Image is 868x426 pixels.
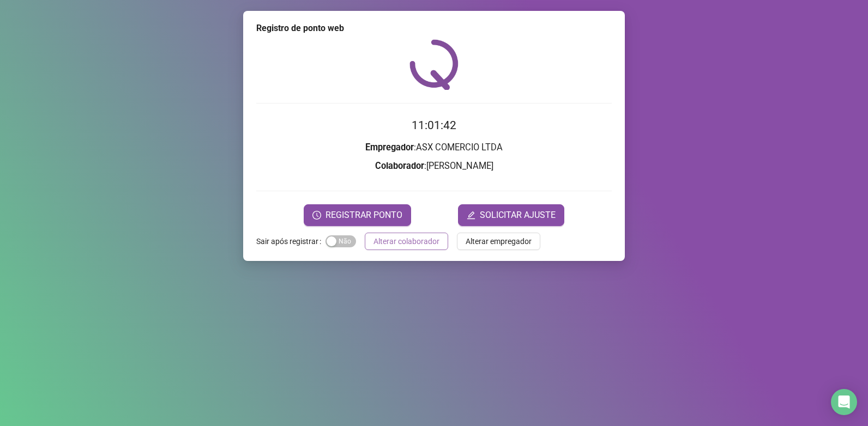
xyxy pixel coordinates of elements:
span: edit [467,211,475,220]
time: 11:01:42 [412,119,456,132]
h3: : ASX COMERCIO LTDA [256,141,612,155]
div: Open Intercom Messenger [831,389,857,415]
h3: : [PERSON_NAME] [256,159,612,173]
button: Alterar empregador [457,233,540,250]
span: SOLICITAR AJUSTE [480,209,556,222]
span: Alterar colaborador [373,235,439,247]
strong: Empregador [365,142,414,153]
label: Sair após registrar [256,233,325,250]
button: Alterar colaborador [365,233,448,250]
span: Alterar empregador [466,235,532,247]
span: REGISTRAR PONTO [325,209,402,222]
img: QRPoint [409,39,459,90]
button: editSOLICITAR AJUSTE [458,204,564,226]
strong: Colaborador [375,161,424,171]
div: Registro de ponto web [256,22,612,35]
span: clock-circle [312,211,321,220]
button: REGISTRAR PONTO [304,204,411,226]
